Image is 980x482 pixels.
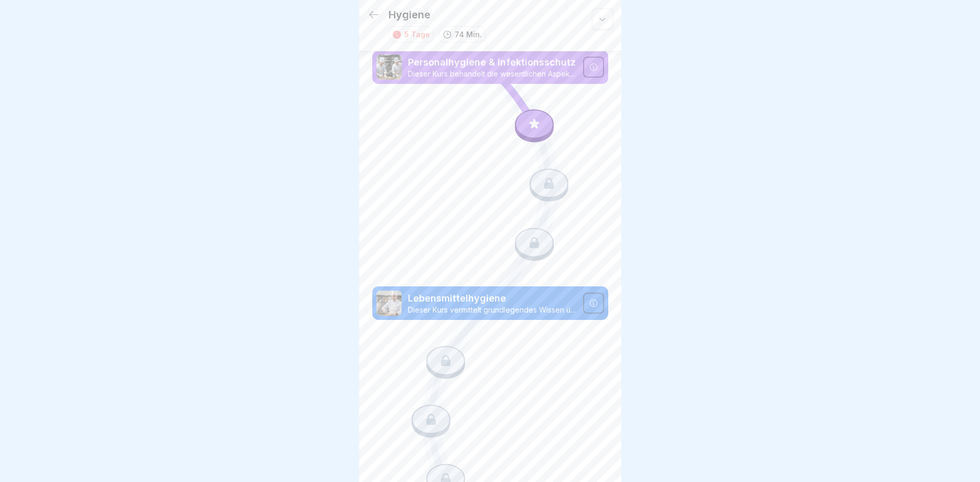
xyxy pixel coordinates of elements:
div: 5 Tage [404,29,430,40]
p: Dieser Kurs behandelt die wesentlichen Aspekte der Lebensmittelsicherheit und Hygiene in der Gast... [408,69,577,79]
img: jz0fz12u36edh1e04itkdbcq.png [376,291,402,316]
p: 74 Min. [455,29,482,40]
p: Dieser Kurs vermittelt grundlegendes Wissen über die Hygiene und Handhabung von Lebensmitteln in ... [408,305,577,315]
img: tq1iwfpjw7gb8q143pboqzza.png [376,55,402,80]
p: Personalhygiene & Infektionsschutz [408,56,577,69]
p: Hygiene [389,8,430,21]
p: Lebensmittelhygiene [408,292,577,305]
